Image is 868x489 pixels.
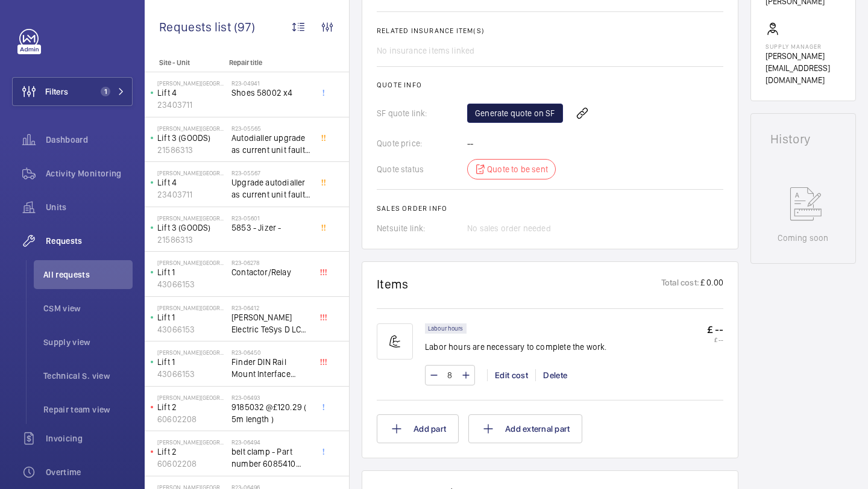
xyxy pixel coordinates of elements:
[766,50,841,86] p: [PERSON_NAME][EMAIL_ADDRESS][DOMAIN_NAME]
[157,188,227,201] p: 23403711
[377,414,459,443] button: Add part
[377,276,409,291] h1: Items
[231,259,311,266] h2: R23-06278
[699,276,723,291] p: £ 0.00
[157,311,227,323] p: Lift 1
[157,349,227,356] p: [PERSON_NAME][GEOGRAPHIC_DATA]
[231,304,311,311] h2: R23-06412
[231,125,311,132] h2: R23-05565
[231,311,311,335] span: [PERSON_NAME] Electric TeSys D LCD Series Contactor 400-1596
[770,133,836,145] h1: History
[157,132,227,144] p: Lift 3 (GOODS)
[231,214,311,222] h2: R23-05601
[231,356,311,380] span: Finder DIN Rail Mount Interface Relay -24vdc
[377,81,723,89] h2: Quote info
[231,401,311,425] span: 9185032 @£120.29 ( 5m length )
[231,394,311,401] h2: R23-06493
[231,349,311,356] h2: R23-06450
[231,79,311,87] h2: R23-04941
[43,370,133,382] span: Technical S. view
[145,58,224,67] p: Site - Unit
[467,104,563,123] a: Generate quote on SF
[377,204,723,213] h2: Sales order info
[231,176,311,201] span: Upgrade autodialler as current unit faulty. -
[12,77,133,106] button: Filters1
[157,323,227,335] p: 43066153
[43,269,133,281] span: All requests
[157,176,227,188] p: Lift 4
[377,26,723,35] h2: Related insurance item(s)
[43,403,133,416] span: Repair team view
[468,414,582,443] button: Add external part
[157,125,227,132] p: [PERSON_NAME][GEOGRAPHIC_DATA]
[231,446,311,470] span: belt clamp - Part number 6085410 @£24.24
[231,222,311,234] span: 5853 - Jizer -
[766,43,841,50] p: Supply manager
[535,369,574,381] div: Delete
[231,438,311,446] h2: R23-06494
[157,394,227,401] p: [PERSON_NAME][GEOGRAPHIC_DATA]
[157,259,227,266] p: [PERSON_NAME][GEOGRAPHIC_DATA]
[229,58,309,67] p: Repair title
[707,323,723,336] p: £ --
[157,87,227,99] p: Lift 4
[46,167,133,179] span: Activity Monitoring
[157,304,227,311] p: [PERSON_NAME][GEOGRAPHIC_DATA]
[157,401,227,413] p: Lift 2
[46,134,133,146] span: Dashboard
[231,169,311,176] h2: R23-05567
[43,336,133,348] span: Supply view
[157,234,227,246] p: 21586313
[377,323,413,360] img: muscle-sm.svg
[46,432,133,444] span: Invoicing
[157,99,227,111] p: 23403711
[661,276,699,291] p: Total cost:
[157,169,227,176] p: [PERSON_NAME][GEOGRAPHIC_DATA]
[707,336,723,343] p: £ --
[157,356,227,368] p: Lift 1
[46,466,133,478] span: Overtime
[157,413,227,425] p: 60602208
[159,19,234,34] span: Requests list
[428,326,464,331] p: Labour hours
[157,278,227,290] p: 43066153
[157,214,227,222] p: [PERSON_NAME][GEOGRAPHIC_DATA]
[487,369,535,381] div: Edit cost
[231,266,311,278] span: Contactor/Relay
[157,446,227,458] p: Lift 2
[157,458,227,470] p: 60602208
[425,341,607,353] p: Labor hours are necessary to complete the work.
[231,87,311,99] span: Shoes 58002 x4
[778,232,828,244] p: Coming soon
[157,79,227,87] p: [PERSON_NAME][GEOGRAPHIC_DATA]
[101,87,110,96] span: 1
[46,201,133,213] span: Units
[43,302,133,314] span: CSM view
[45,86,68,98] span: Filters
[231,132,311,156] span: Autodialler upgrade as current unit faulty. -
[157,368,227,380] p: 43066153
[157,438,227,446] p: [PERSON_NAME][GEOGRAPHIC_DATA]
[157,144,227,156] p: 21586313
[157,222,227,234] p: Lift 3 (GOODS)
[157,266,227,278] p: Lift 1
[46,235,133,247] span: Requests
